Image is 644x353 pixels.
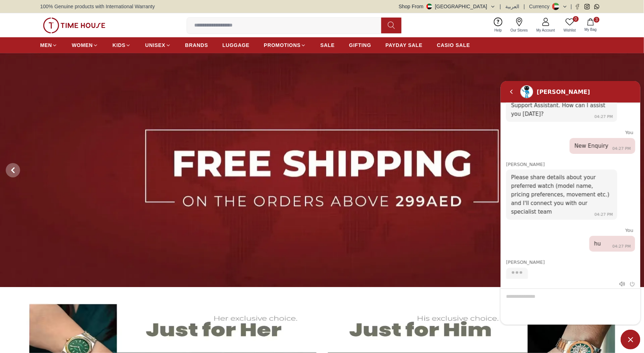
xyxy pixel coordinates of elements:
[113,42,125,49] span: KIDS
[621,330,640,349] span: Minimize live chat window
[426,4,432,9] img: United Arab Emirates
[40,3,155,10] span: 100% Genuine products with International Warranty
[580,17,601,34] button: 3My Bag
[349,42,371,49] span: GIFTING
[72,39,98,52] a: WOMEN
[573,16,579,22] span: 0
[113,39,131,52] a: KIDS
[508,28,531,33] span: Our Stores
[492,28,505,33] span: Help
[490,16,506,34] a: Help
[320,42,335,49] span: SALE
[386,39,423,52] a: PAYDAY SALE
[386,42,423,49] span: PAYDAY SALE
[621,330,640,349] div: Chat Widget
[145,39,171,52] a: UNISEX
[506,16,532,34] a: Our Stores
[505,3,519,10] button: العربية
[264,42,301,49] span: PROMOTIONS
[582,27,600,32] span: My Bag
[40,39,57,52] a: MEN
[561,28,579,33] span: Wishlist
[40,42,52,49] span: MEN
[437,42,470,49] span: CASIO SALE
[529,3,553,10] div: Currency
[594,4,600,9] a: Whatsapp
[585,4,590,9] a: Instagram
[534,28,558,33] span: My Account
[437,39,470,52] a: CASIO SALE
[145,42,165,49] span: UNISEX
[559,16,580,34] a: 0Wishlist
[72,42,93,49] span: WOMEN
[594,17,600,23] span: 3
[264,39,306,52] a: PROMOTIONS
[43,18,105,33] img: ...
[524,3,525,10] span: |
[223,42,250,49] span: LUGGAGE
[223,39,250,52] a: LUGGAGE
[185,39,208,52] a: BRANDS
[399,3,496,10] button: Shop From[GEOGRAPHIC_DATA]
[349,39,371,52] a: GIFTING
[499,79,642,326] iframe: SalesIQ Chat Window
[320,39,335,52] a: SALE
[571,3,572,10] span: |
[500,3,501,10] span: |
[185,42,208,49] span: BRANDS
[575,4,580,9] a: Facebook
